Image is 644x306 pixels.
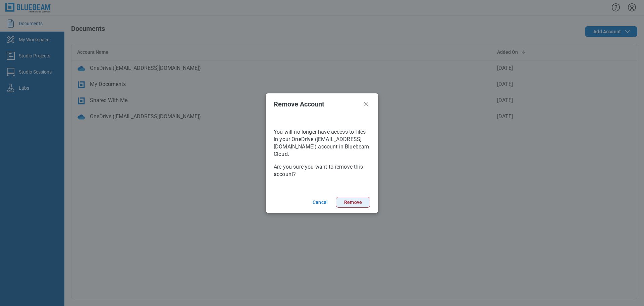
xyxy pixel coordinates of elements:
p: Are you sure you want to remove this account? [274,163,370,178]
button: Close [362,100,370,108]
button: Cancel [310,197,330,208]
button: Remove [336,197,370,208]
h2: Remove Account [274,100,360,108]
p: You will no longer have access to files in your OneDrive ([EMAIL_ADDRESS][DOMAIN_NAME]) account i... [274,128,370,158]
